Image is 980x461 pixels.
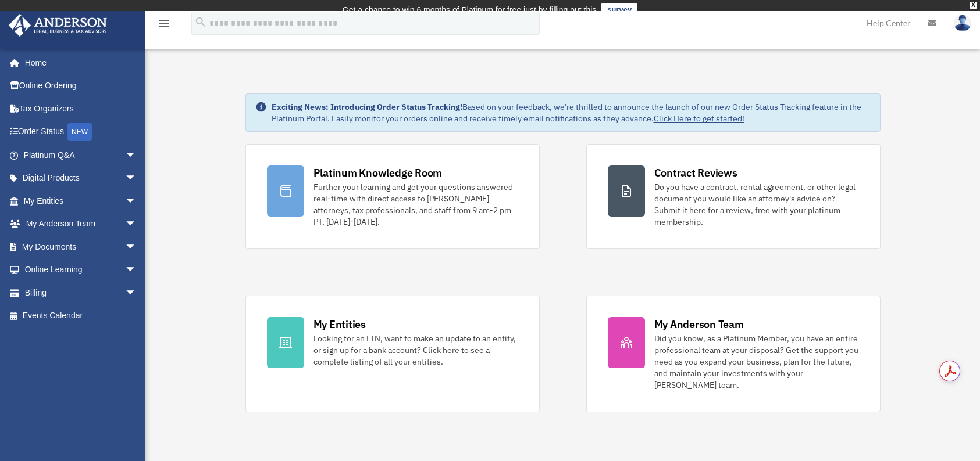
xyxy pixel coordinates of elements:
[125,189,148,213] span: arrow_drop_down
[8,74,154,98] a: Online Ordering
[8,213,154,236] a: My Anderson Teamarrow_drop_down
[8,258,154,282] a: Online Learningarrow_drop_down
[125,167,148,190] span: arrow_drop_down
[654,317,744,332] div: My Anderson Team
[970,2,977,9] div: close
[313,317,366,332] div: My Entities
[8,304,154,327] a: Events Calendar
[125,235,148,259] span: arrow_drop_down
[8,281,154,304] a: Billingarrow_drop_down
[125,258,148,282] span: arrow_drop_down
[313,181,518,228] div: Further your learning and get your questions answered real-time with direct access to [PERSON_NAM...
[8,235,154,258] a: My Documentsarrow_drop_down
[654,113,744,124] a: Click Here to get started!
[654,165,737,180] div: Contract Reviews
[654,333,859,391] div: Did you know, as a Platinum Member, you have an entire professional team at your disposal? Get th...
[245,144,540,249] a: Platinum Knowledge Room Further your learning and get your questions answered real-time with dire...
[157,20,171,30] a: menu
[245,296,540,412] a: My Entities Looking for an EIN, want to make an update to an entity, or sign up for a bank accoun...
[125,281,148,305] span: arrow_drop_down
[586,296,881,412] a: My Anderson Team Did you know, as a Platinum Member, you have an entire professional team at your...
[194,16,207,28] i: search
[125,213,148,236] span: arrow_drop_down
[8,51,148,74] a: Home
[157,16,171,30] i: menu
[601,3,637,17] a: survey
[272,102,462,112] strong: Exciting News: Introducing Order Status Tracking!
[272,101,871,124] div: Based on your feedback, we're thrilled to announce the launch of our new Order Status Tracking fe...
[8,143,154,167] a: Platinum Q&Aarrow_drop_down
[654,181,859,228] div: Do you have a contract, rental agreement, or other legal document you would like an attorney's ad...
[8,189,154,213] a: My Entitiesarrow_drop_down
[586,144,881,249] a: Contract Reviews Do you have a contract, rental agreement, or other legal document you would like...
[343,3,597,17] div: Get a chance to win 6 months of Platinum for free just by filling out this
[954,15,971,31] img: User Pic
[313,165,443,180] div: Platinum Knowledge Room
[313,333,518,368] div: Looking for an EIN, want to make an update to an entity, or sign up for a bank account? Click her...
[8,97,154,120] a: Tax Organizers
[67,123,92,141] div: NEW
[8,167,154,190] a: Digital Productsarrow_drop_down
[8,120,154,144] a: Order StatusNEW
[125,143,148,167] span: arrow_drop_down
[5,14,111,37] img: Anderson Advisors Platinum Portal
